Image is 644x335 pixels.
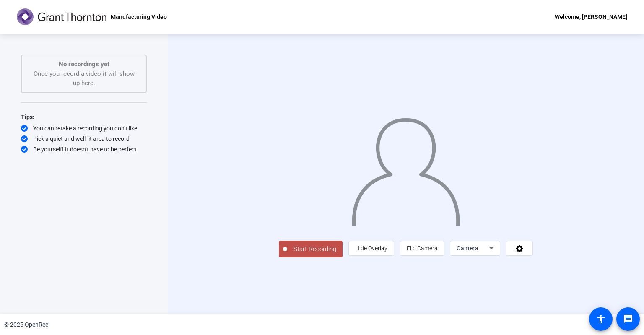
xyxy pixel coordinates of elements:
[21,112,147,122] div: Tips:
[623,314,633,324] mat-icon: message
[30,60,138,88] div: Once you record a video it will show up here.
[457,245,478,252] span: Camera
[355,245,387,252] span: Hide Overlay
[279,241,343,257] button: Start Recording
[111,12,167,22] p: Manufacturing Video
[348,241,394,256] button: Hide Overlay
[4,320,49,329] div: © 2025 OpenReel
[400,241,444,256] button: Flip Camera
[21,135,147,143] div: Pick a quiet and well-lit area to record
[555,12,627,22] div: Welcome, [PERSON_NAME]
[17,8,106,25] img: OpenReel logo
[596,314,606,324] mat-icon: accessibility
[287,244,343,254] span: Start Recording
[407,245,438,252] span: Flip Camera
[21,145,147,153] div: Be yourself! It doesn’t have to be perfect
[21,124,147,132] div: You can retake a recording you don’t like
[351,112,461,226] img: overlay
[30,60,138,69] p: No recordings yet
